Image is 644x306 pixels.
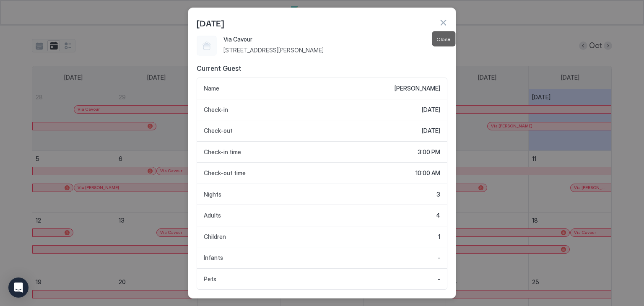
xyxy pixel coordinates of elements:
span: Name [204,85,219,92]
span: 1 [438,233,440,241]
span: Pets [204,275,216,283]
span: [DATE] [197,16,224,29]
span: [DATE] [422,127,440,135]
span: [PERSON_NAME] [395,85,440,92]
span: Close [437,36,451,42]
span: Via Cavour [223,36,447,43]
span: Check-out time [204,169,246,177]
span: 3:00 PM [418,148,440,156]
span: 10:00 AM [415,169,440,177]
span: [STREET_ADDRESS][PERSON_NAME] [223,47,447,54]
span: - [437,254,440,262]
span: Nights [204,191,221,198]
div: Open Intercom Messenger [8,277,29,298]
span: Check-in time [204,148,241,156]
span: Children [204,233,226,241]
span: [DATE] [422,106,440,114]
span: Check-in [204,106,228,114]
span: 4 [436,212,440,219]
span: Adults [204,212,221,219]
span: Infants [204,254,223,262]
span: 3 [436,191,440,198]
span: Check-out [204,127,233,135]
span: - [437,275,440,283]
span: Current Guest [197,64,447,73]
